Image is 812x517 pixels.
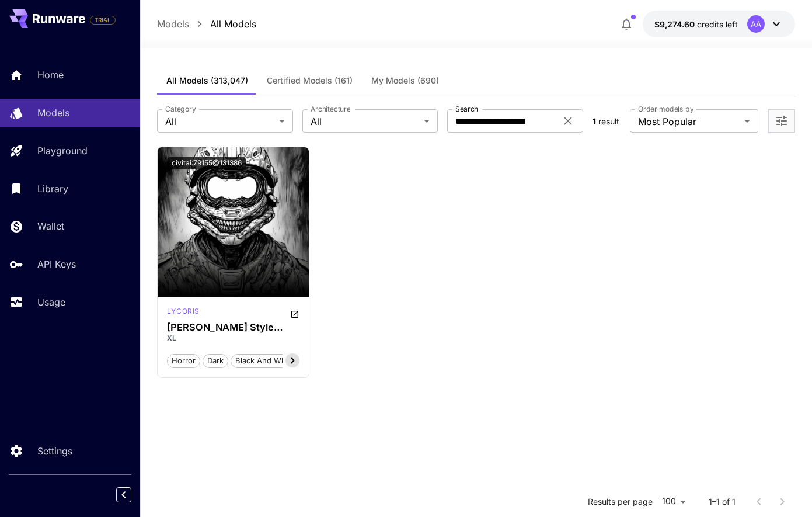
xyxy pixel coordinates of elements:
[90,13,116,27] span: Add your payment card to enable full platform functionality.
[37,68,64,82] p: Home
[167,322,299,333] div: Junji Ito Style {SDXL Now Supported}
[231,353,299,368] button: black and white
[165,104,196,114] label: Category
[167,322,299,333] h3: [PERSON_NAME] Style {SDXL Now Supported}
[311,114,420,129] span: All
[203,353,228,368] button: dark
[165,114,274,129] span: All
[167,333,299,343] p: XL
[167,157,246,169] button: civitai:79155@131386
[697,19,738,29] span: credits left
[37,295,65,309] p: Usage
[167,306,200,317] p: lycoris
[593,116,596,126] span: 1
[37,182,68,196] p: Library
[588,496,653,508] p: Results per page
[290,306,299,320] button: Open in CivitAI
[90,16,115,25] span: TRIAL
[37,444,72,458] p: Settings
[210,17,256,31] a: All Models
[638,114,740,129] span: Most Popular
[168,355,200,367] span: horror
[775,114,789,129] button: Open more filters
[267,75,353,86] span: Certified Models (161)
[709,496,736,508] p: 1–1 of 1
[116,487,131,502] button: Collapse sidebar
[37,219,64,233] p: Wallet
[654,19,697,29] span: $9,274.60
[654,18,738,30] div: $9,274.6005
[157,17,189,31] a: Models
[657,493,690,510] div: 100
[167,353,200,368] button: horror
[747,15,765,33] div: AA
[166,75,248,86] span: All Models (313,047)
[37,144,88,158] p: Playground
[37,257,76,271] p: API Keys
[455,104,478,114] label: Search
[643,11,795,37] button: $9,274.6005AA
[638,104,693,114] label: Order models by
[598,116,619,126] span: result
[311,104,350,114] label: Architecture
[125,484,140,505] div: Collapse sidebar
[231,355,299,367] span: black and white
[157,17,256,31] nav: breadcrumb
[37,106,69,120] p: Models
[371,75,439,86] span: My Models (690)
[203,355,228,367] span: dark
[167,306,200,320] div: SDXL 1.0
